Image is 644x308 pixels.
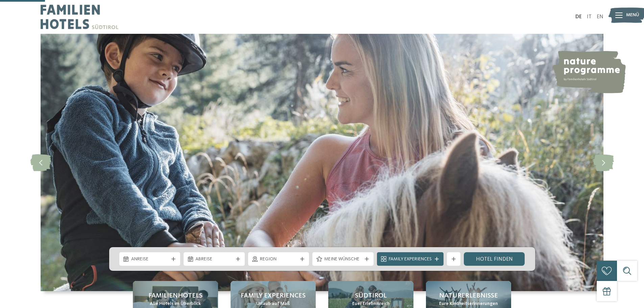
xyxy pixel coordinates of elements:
a: EN [597,14,603,20]
span: Alle Hotels im Überblick [150,301,201,307]
span: Abreise [195,256,233,263]
img: Familienhotels Südtirol: The happy family places [41,34,603,291]
span: Familienhotels [148,291,202,301]
span: Family Experiences [241,291,306,301]
a: IT [587,14,592,20]
a: DE [575,14,582,20]
span: Südtirol [355,291,387,301]
a: Hotel finden [464,252,525,266]
span: Naturerlebnisse [439,291,498,301]
span: Eure Kindheitserinnerungen [439,301,498,307]
span: Anreise [131,256,169,263]
span: Menü [626,12,639,19]
span: Meine Wünsche [324,256,362,263]
span: Region [260,256,297,263]
span: Urlaub auf Maß [256,301,290,307]
span: Euer Erlebnisreich [352,301,390,307]
img: nature programme by Familienhotels Südtirol [551,51,626,93]
span: Family Experiences [389,256,432,263]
